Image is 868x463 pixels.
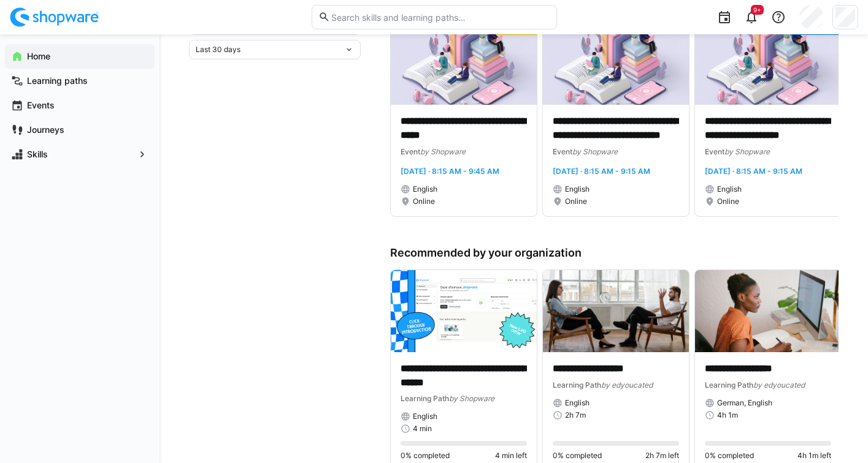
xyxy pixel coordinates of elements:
[753,380,805,390] span: by edyoucated
[401,147,420,156] span: Event
[413,197,435,206] span: Online
[390,246,839,260] h3: Recommended by your organization
[705,380,753,390] span: Learning Path
[572,147,618,156] span: by Shopware
[543,270,689,352] img: image
[565,410,586,420] span: 2h 7m
[553,451,602,461] span: 0% completed
[391,23,537,105] img: image
[753,6,761,13] span: 9+
[717,410,738,420] span: 4h 1m
[401,451,450,461] span: 0% completed
[401,394,449,403] span: Learning Path
[196,45,240,55] span: Last 30 days
[543,23,689,105] img: image
[601,380,653,390] span: by edyoucated
[553,147,572,156] span: Event
[645,451,679,461] span: 2h 7m left
[553,167,650,176] span: [DATE] · 8:15 AM - 9:15 AM
[495,451,527,461] span: 4 min left
[413,412,437,421] span: English
[330,12,550,23] input: Search skills and learning paths…
[717,197,739,206] span: Online
[695,270,841,352] img: image
[717,184,742,194] span: English
[695,23,841,105] img: image
[705,451,754,461] span: 0% completed
[413,424,432,434] span: 4 min
[420,147,466,156] span: by Shopware
[724,147,770,156] span: by Shopware
[565,184,590,194] span: English
[565,197,587,206] span: Online
[553,380,601,390] span: Learning Path
[413,184,437,194] span: English
[391,270,537,352] img: image
[449,394,494,403] span: by Shopware
[717,398,772,408] span: German, English
[565,398,590,408] span: English
[401,167,499,176] span: [DATE] · 8:15 AM - 9:45 AM
[705,147,724,156] span: Event
[705,167,802,176] span: [DATE] · 8:15 AM - 9:15 AM
[797,451,831,461] span: 4h 1m left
